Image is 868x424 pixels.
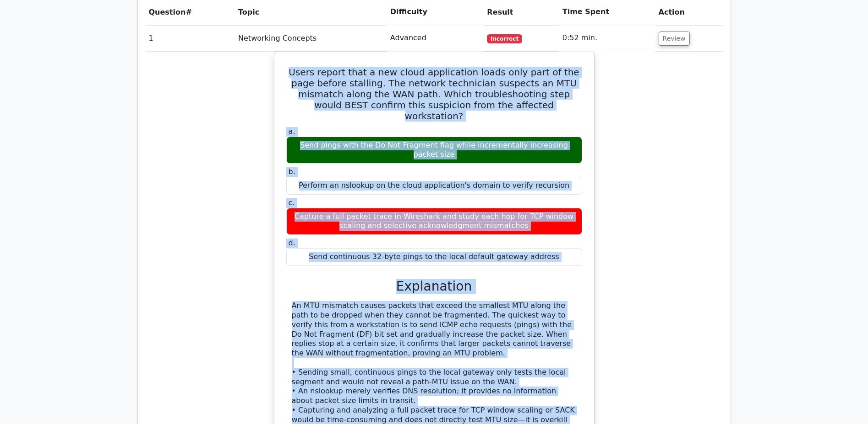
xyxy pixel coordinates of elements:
div: Perform an nslookup on the cloud application's domain to verify recursion [286,177,582,195]
td: 1 [145,25,235,51]
span: Incorrect [487,34,522,43]
td: Advanced [387,25,483,51]
span: Question [149,8,186,16]
span: d. [289,238,295,247]
span: b. [289,167,295,176]
h5: Users report that a new cloud application loads only part of the page before stalling. The networ... [285,67,583,122]
button: Review [659,32,690,46]
span: c. [289,198,295,207]
h3: Explanation [292,279,577,294]
div: Capture a full packet trace in Wireshark and study each hop for TCP window scaling and selective ... [286,208,582,235]
td: 0:52 min. [559,25,655,51]
td: Networking Concepts [235,25,387,51]
div: Send continuous 32-byte pings to the local default gateway address [286,248,582,266]
div: Send pings with the Do Not Fragment flag while incrementally increasing packet size [286,137,582,164]
span: a. [289,127,295,136]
